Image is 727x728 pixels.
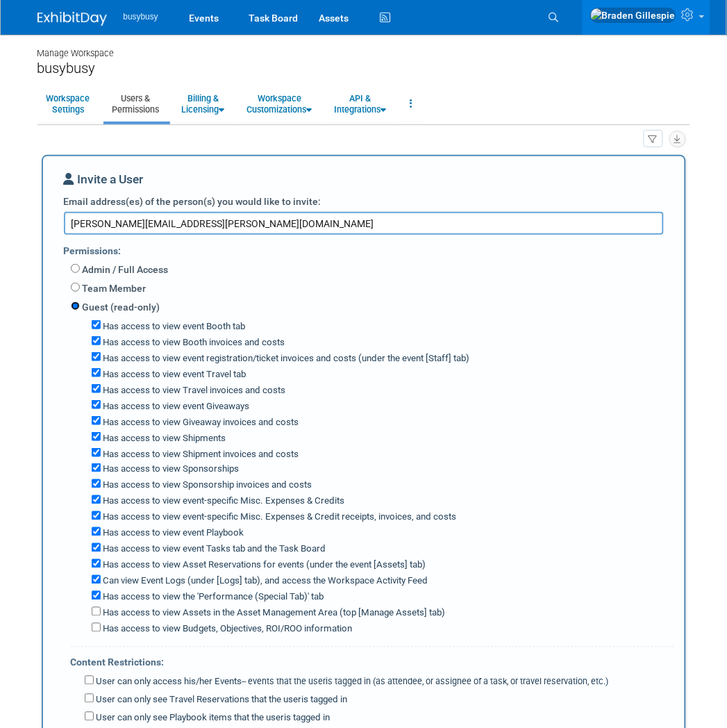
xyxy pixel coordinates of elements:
label: Email address(es) of the person(s) you would like to invite: [64,195,321,208]
label: Can view Event Logs (under [Logs] tab), and access the Workspace Activity Feed [101,575,428,588]
a: API &Integrations [326,87,396,121]
div: Invite a User [64,171,664,195]
label: Has access to view Sponsorships [101,463,240,477]
a: WorkspaceCustomizations [238,87,321,121]
label: Has access to view event registration/ticket invoices and costs (under the event [Staff] tab) [101,352,470,365]
label: Guest (read-only) [80,300,160,314]
label: Team Member [80,281,147,295]
label: User can only see Playbook items that the user is tagged in [94,712,331,725]
img: Braden Gillespie [590,8,676,23]
label: Has access to view event Giveaways [101,400,250,413]
a: Billing &Licensing [173,87,234,121]
div: busybusy [37,60,690,77]
label: Has access to view Giveaway invoices and costs [101,416,299,429]
label: Has access to view event Playbook [101,527,244,540]
label: Has access to view event Travel tab [101,368,246,381]
label: Has access to view the 'Performance (Special Tab)' tab [101,591,324,604]
label: Has access to view event-specific Misc. Expenses & Credits [101,495,345,508]
a: WorkspaceSettings [37,87,99,121]
label: Has access to view Sponsorship invoices and costs [101,479,312,493]
label: Has access to view event Booth tab [101,320,246,333]
label: Has access to view event-specific Misc. Expenses & Credit receipts, invoices, and costs [101,511,457,524]
span: -- events that the user is tagged in (as attendee, or assignee of a task, or travel reservation, ... [242,677,609,687]
img: ExhibitDay [37,12,107,26]
label: Admin / Full Access [80,263,169,276]
label: Has access to view Shipment invoices and costs [101,448,299,461]
span: busybusy [124,12,158,22]
label: User can only access his/her Events [94,676,609,689]
label: Has access to view Budgets, Objectives, ROI/ROO information [101,623,353,636]
div: Manage Workspace [37,35,690,60]
label: Has access to view Shipments [101,432,226,445]
div: Content Restrictions: [71,647,674,673]
label: Has access to view Travel invoices and costs [101,384,286,397]
label: User can only see Travel Reservations that the user is tagged in [94,694,348,707]
label: Has access to view Asset Reservations for events (under the event [Assets] tab) [101,559,426,572]
label: Has access to view event Tasks tab and the Task Board [101,543,326,556]
a: Users &Permissions [103,87,169,121]
label: Has access to view Assets in the Asset Management Area (top [Manage Assets] tab) [101,607,446,620]
div: Permissions: [64,238,674,261]
label: Has access to view Booth invoices and costs [101,336,285,349]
